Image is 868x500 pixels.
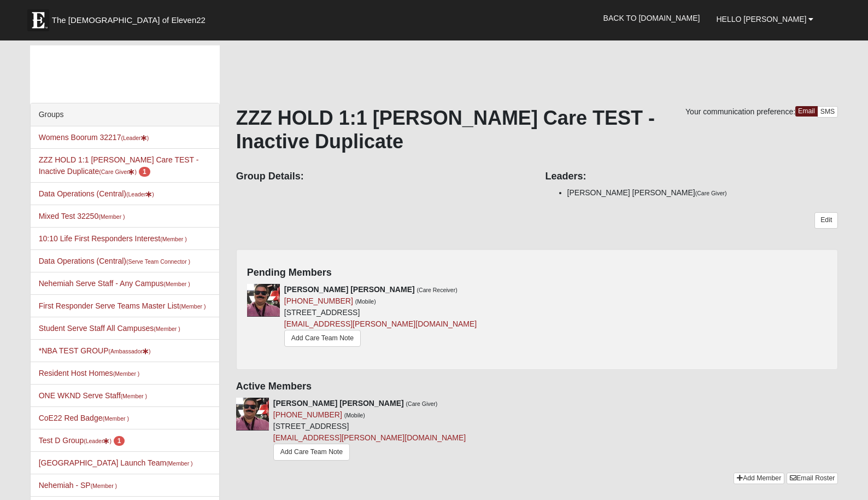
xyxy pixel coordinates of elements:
small: (Care Receiver) [417,287,458,293]
small: (Member ) [102,415,128,422]
h1: ZZZ HOLD 1:1 [PERSON_NAME] Care TEST - Inactive Duplicate [236,106,838,153]
a: ZZZ HOLD 1:1 [PERSON_NAME] Care TEST - Inactive Duplicate(Care Giver) 1 [39,155,199,176]
a: [PHONE_NUMBER] [273,410,342,419]
a: CoE22 Red Badge(Member ) [39,414,129,422]
div: [STREET_ADDRESS] [284,284,477,351]
a: Hello [PERSON_NAME] [708,5,822,33]
small: (Leader ) [126,191,154,197]
a: Data Operations (Central)(Leader) [39,189,154,198]
small: (Ambassador ) [109,348,151,354]
img: Eleven22 logo [27,9,49,31]
strong: [PERSON_NAME] [PERSON_NAME] [273,399,404,408]
a: [EMAIL_ADDRESS][PERSON_NAME][DOMAIN_NAME] [273,433,466,442]
small: (Member ) [121,393,147,399]
h4: Pending Members [247,267,827,279]
a: Add Care Team Note [284,330,361,347]
a: SMS [817,106,838,118]
a: Mixed Test 32250(Member ) [39,212,125,220]
h4: Leaders: [546,171,838,183]
span: Your communication preference: [685,107,795,116]
span: Hello [PERSON_NAME] [716,15,806,24]
small: (Care Giver) [406,400,438,407]
a: Nehemiah Serve Staff - Any Campus(Member ) [39,279,190,288]
a: Test D Group(Leader) 1 [39,436,125,445]
small: (Leader ) [121,135,149,141]
small: (Member ) [113,370,139,377]
a: Data Operations (Central)(Serve Team Connector ) [39,257,190,265]
small: (Member ) [163,281,190,287]
a: Add Member [734,473,784,484]
span: number of pending members [114,436,125,446]
a: 10:10 Life First Responders Interest(Member ) [39,234,187,243]
a: Add Care Team Note [273,444,350,461]
a: ONE WKND Serve Staff(Member ) [39,391,147,400]
li: [PERSON_NAME] [PERSON_NAME] [567,187,838,199]
small: (Member ) [98,213,125,220]
small: (Member ) [160,236,186,242]
a: Student Serve Staff All Campuses(Member ) [39,324,180,333]
a: Edit [814,212,838,228]
small: (Member ) [154,325,180,332]
a: Email Roster [787,473,838,484]
a: Email [795,106,818,117]
a: The [DEMOGRAPHIC_DATA] of Eleven22 [22,4,241,31]
div: [STREET_ADDRESS] [273,398,466,464]
small: (Leader ) [84,438,112,444]
small: (Member ) [166,460,192,467]
a: [PHONE_NUMBER] [284,296,353,305]
a: [GEOGRAPHIC_DATA] Launch Team(Member ) [39,458,193,467]
div: Groups [31,103,219,126]
span: number of pending members [139,167,150,177]
a: Resident Host Homes(Member ) [39,369,140,377]
a: [EMAIL_ADDRESS][PERSON_NAME][DOMAIN_NAME] [284,319,477,328]
small: (Member ) [179,303,206,310]
small: (Mobile) [344,412,365,418]
strong: [PERSON_NAME] [PERSON_NAME] [284,285,415,294]
small: (Serve Team Connector ) [126,258,190,265]
span: The [DEMOGRAPHIC_DATA] of Eleven22 [52,15,206,26]
h4: Group Details: [236,171,529,183]
h4: Active Members [236,381,838,393]
small: (Mobile) [355,298,376,305]
a: Back to [DOMAIN_NAME] [595,4,708,32]
a: *NBA TEST GROUP(Ambassador) [39,346,151,355]
a: First Responder Serve Teams Master List(Member ) [39,301,206,310]
a: Womens Boorum 32217(Leader) [39,133,149,142]
small: (Care Giver ) [99,168,137,175]
small: (Care Giver) [695,190,727,196]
